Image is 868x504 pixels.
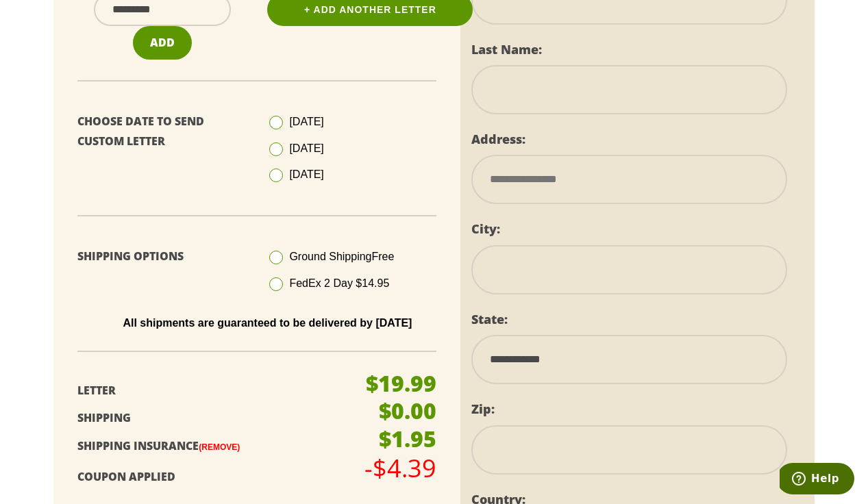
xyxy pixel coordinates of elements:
[780,463,854,497] iframe: Opens a widget where you can find more information
[364,456,436,481] p: -$4.39
[77,112,247,151] p: Choose Date To Send Custom Letter
[88,317,447,329] p: All shipments are guaranteed to be delivered by [DATE]
[471,311,508,327] label: State:
[372,251,395,262] span: Free
[133,26,192,60] button: Add
[77,381,373,401] p: Letter
[471,401,495,417] label: Zip:
[77,408,373,428] p: Shipping
[150,35,175,50] span: Add
[77,436,373,456] p: Shipping Insurance
[289,142,323,154] span: [DATE]
[471,220,500,237] label: City:
[77,467,373,487] p: Coupon Applied
[366,373,436,394] p: $19.99
[289,116,323,127] span: [DATE]
[289,168,323,180] span: [DATE]
[77,247,247,266] p: Shipping Options
[199,442,240,452] a: (Remove)
[471,131,525,147] label: Address:
[379,428,436,450] p: $1.95
[379,400,436,422] p: $0.00
[471,41,542,58] label: Last Name:
[289,277,389,289] span: FedEx 2 Day $14.95
[289,251,394,262] span: Ground Shipping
